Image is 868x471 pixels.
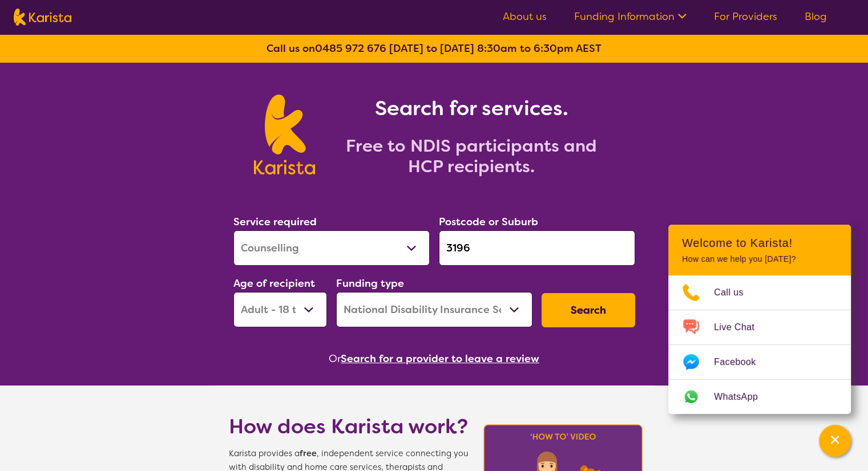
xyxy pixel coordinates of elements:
a: For Providers [714,10,777,23]
span: Call us [714,284,757,301]
b: free [300,448,317,459]
button: Channel Menu [819,425,851,457]
label: Funding type [336,277,404,290]
p: How can we help you [DATE]? [682,254,837,264]
div: Channel Menu [668,225,851,414]
h1: How does Karista work? [229,413,469,440]
h2: Welcome to Karista! [682,236,837,250]
span: Live Chat [714,319,768,336]
label: Age of recipient [233,277,315,290]
input: Type [439,230,635,266]
span: WhatsApp [714,388,772,405]
h1: Search for services. [329,95,614,122]
img: Karista logo [14,9,71,26]
button: Search [542,293,635,327]
a: Web link opens in a new tab. [668,380,851,414]
label: Postcode or Suburb [439,215,538,229]
button: Search for a provider to leave a review [341,350,539,367]
b: Call us on [DATE] to [DATE] 8:30am to 6:30pm AEST [267,42,601,55]
img: Karista logo [254,95,315,174]
a: About us [503,10,547,23]
h2: Free to NDIS participants and HCP recipients. [329,136,614,177]
label: Service required [233,215,317,229]
span: Facebook [714,354,769,371]
a: 0485 972 676 [315,42,386,55]
a: Funding Information [574,10,687,23]
ul: Choose channel [668,275,851,414]
a: Blog [805,10,827,23]
span: Or [329,350,341,367]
